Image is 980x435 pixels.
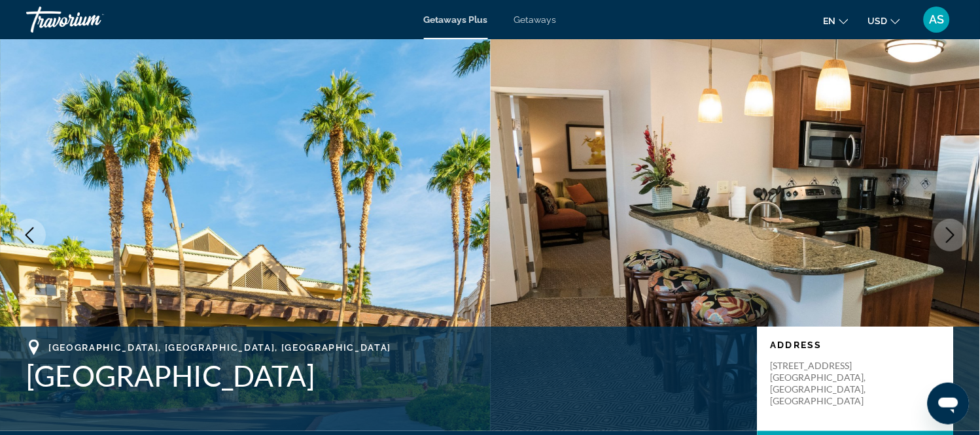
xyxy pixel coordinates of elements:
span: en [824,16,836,26]
iframe: Button to launch messaging window [928,383,970,425]
p: [STREET_ADDRESS] [GEOGRAPHIC_DATA], [GEOGRAPHIC_DATA], [GEOGRAPHIC_DATA] [771,360,875,407]
a: Getaways [514,14,557,25]
span: AS [930,13,945,26]
button: Change language [824,11,849,30]
button: Next image [934,219,967,251]
p: Address [771,340,941,350]
a: Getaways Plus [424,14,488,25]
span: USD [868,16,888,26]
button: Previous image [13,219,46,251]
a: Travorium [26,3,157,37]
button: Change currency [868,11,900,30]
span: [GEOGRAPHIC_DATA], [GEOGRAPHIC_DATA], [GEOGRAPHIC_DATA] [48,342,391,353]
button: User Menu [920,6,954,33]
h1: [GEOGRAPHIC_DATA] [26,359,744,393]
